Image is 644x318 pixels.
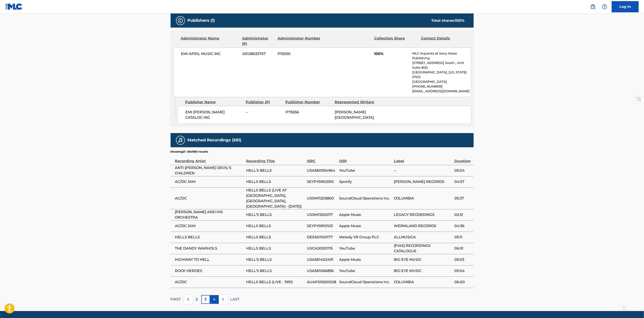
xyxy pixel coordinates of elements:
[335,99,380,105] div: Represented Writers
[394,268,452,274] span: BIG EYE MUSIC
[175,223,244,229] span: AC/DC JAM
[600,2,609,11] div: Help
[307,246,337,251] span: USCA20001115
[246,268,305,274] span: HELL'S BELLS
[246,246,305,251] span: HELLS BELLS
[286,110,331,115] span: P75656
[5,3,23,10] img: MLC Logo
[454,268,471,274] span: 05:04
[246,235,305,240] span: HELLS BELLS
[307,223,337,229] span: SEYPY0910103
[394,235,452,240] span: ALLMUSICA
[188,138,241,143] h5: Matched Recordings (561)
[454,196,471,201] span: 05:37
[339,268,392,274] span: YouTube
[412,51,471,61] p: MLC Inquiries at Sony Music Publishing
[175,268,244,274] span: ROCK HEROES
[171,297,181,302] p: FIRST
[307,235,337,240] span: DEE601100177
[412,89,471,94] p: [EMAIL_ADDRESS][DOMAIN_NAME]
[412,70,471,79] p: [GEOGRAPHIC_DATA], [US_STATE] 37212
[246,179,305,184] span: HELLS BELLS
[339,212,392,217] span: Apple Music
[421,36,465,46] div: Contact Details
[454,154,471,164] div: Duration
[307,196,337,201] span: USSM11205800
[175,279,244,285] span: AC/DC
[335,110,374,120] span: [PERSON_NAME][GEOGRAPHIC_DATA]
[622,296,644,318] iframe: Chat Widget
[623,301,626,314] div: Drag
[246,279,305,285] span: HELLS BELLS (LIVE - 1991)
[185,99,242,105] div: Publisher Name
[394,212,452,217] span: LEGACY RECORDINGS
[454,179,471,184] span: 04:57
[175,154,244,164] div: Recording Artist
[246,188,305,209] span: HELLS BELLS (LIVE AT [GEOGRAPHIC_DATA], [GEOGRAPHIC_DATA], [GEOGRAPHIC_DATA] - [DATE])
[188,18,215,23] h5: Publishers (1)
[246,168,305,173] span: HELL'S BELLS
[175,235,244,240] span: HELLS BELLS
[454,257,471,262] span: 05:03
[242,51,274,57] span: 00128633767
[185,297,191,302] img: left
[307,154,337,164] div: ISRC
[230,297,240,302] p: LAST
[307,179,337,184] span: SEYPY0902910
[307,212,337,217] span: USSM13200117
[454,223,471,229] span: 04:56
[394,257,452,262] span: BIG EYE MUSIC
[590,4,596,9] img: search
[196,297,198,302] p: 2
[588,2,597,11] a: Public Search
[175,257,244,262] span: HIGHWAY TO HELL
[339,223,392,229] span: Apple Music
[307,268,337,274] span: USA561066856
[278,51,321,57] span: P15050
[181,36,239,46] div: Administrator Name
[171,150,208,154] p: Showing 21 - 30 of 561 results
[175,209,244,220] span: [PERSON_NAME] AND HIS ORCHESTRA
[339,154,392,164] div: DSP
[454,168,471,173] span: 05:04
[339,257,392,262] span: Apple Music
[246,154,305,164] div: Recording Title
[339,246,392,251] span: YouTube
[286,99,331,105] div: Publisher Number
[339,235,392,240] span: Melody VR Group PLC
[307,279,337,285] span: AUAP09200028
[339,196,392,201] span: SoundCloud Operations Inc.
[394,243,452,254] span: [PIAS] RECORDINGS CATALOGUE
[307,257,337,262] span: USA561402491
[454,246,471,251] span: 06:51
[246,212,305,217] span: HELL'S BELLS
[307,168,337,173] span: USA560954964
[181,51,239,57] span: EMI APRIL MUSIC INC
[454,212,471,217] span: 02:51
[412,84,471,89] p: [PHONE_NUMBER]
[339,168,392,173] span: YouTube
[175,165,244,176] span: ANTI-[PERSON_NAME] DEVIL'S CHILDREN
[394,168,452,173] span: --
[412,61,471,70] p: [STREET_ADDRESS] South , Unit Suite 800,
[394,154,452,164] div: Label
[246,257,305,262] span: HELL'S BELLS
[454,279,471,285] span: 06:00
[213,297,216,302] p: 4
[374,51,409,57] span: 100%
[394,223,452,229] span: WERMLAND RECORDS
[205,297,207,302] p: 3
[246,223,305,229] span: HELLS BELLS
[178,18,183,23] img: Publishers
[394,179,452,184] span: [PERSON_NAME] RECORDS
[339,179,392,184] span: Spotify
[175,179,244,184] span: AC/DC JAM
[394,279,452,285] span: COLUMBIA
[412,79,471,84] p: [GEOGRAPHIC_DATA]
[374,36,418,46] div: Collection Share
[175,196,244,201] span: AC/DC
[246,99,282,105] div: Publisher IPI
[185,110,243,120] span: EMI [PERSON_NAME] CATALOG INC
[175,246,244,251] span: THE DANDY WARHOLS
